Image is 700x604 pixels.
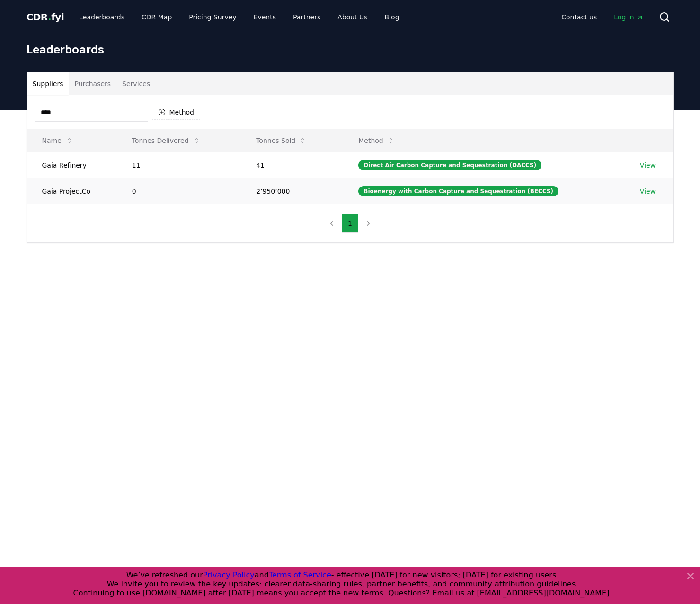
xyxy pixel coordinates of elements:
td: Gaia Refinery [27,152,117,178]
button: Name [35,131,80,150]
button: Services [116,72,156,95]
td: 0 [117,178,241,204]
a: Leaderboards [71,9,132,26]
a: Contact us [554,9,604,26]
nav: Main [554,9,651,26]
a: View [640,160,656,170]
h1: Leaderboards [27,42,674,57]
span: . [48,11,51,23]
a: Partners [285,9,328,26]
a: Events [246,9,284,26]
button: Method [152,105,201,120]
nav: Main [71,9,407,26]
div: Direct Air Carbon Capture and Sequestration (DACCS) [358,160,541,170]
a: View [640,187,656,196]
button: Tonnes Sold [248,131,314,150]
a: About Us [330,9,375,26]
span: CDR fyi [27,11,64,23]
td: 2’950’000 [241,178,343,204]
td: 41 [241,152,343,178]
button: Purchasers [69,72,116,95]
button: 1 [342,214,358,233]
div: Bioenergy with Carbon Capture and Sequestration (BECCS) [358,186,558,196]
a: CDR Map [134,9,179,26]
a: Log in [606,9,651,26]
td: Gaia ProjectCo [27,178,117,204]
a: Blog [377,9,407,26]
td: 11 [117,152,241,178]
button: Tonnes Delivered [124,131,208,150]
a: CDR.fyi [27,10,64,24]
button: Method [351,131,402,150]
button: Suppliers [27,72,69,95]
a: Pricing Survey [181,9,244,26]
span: Log in [614,12,643,22]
